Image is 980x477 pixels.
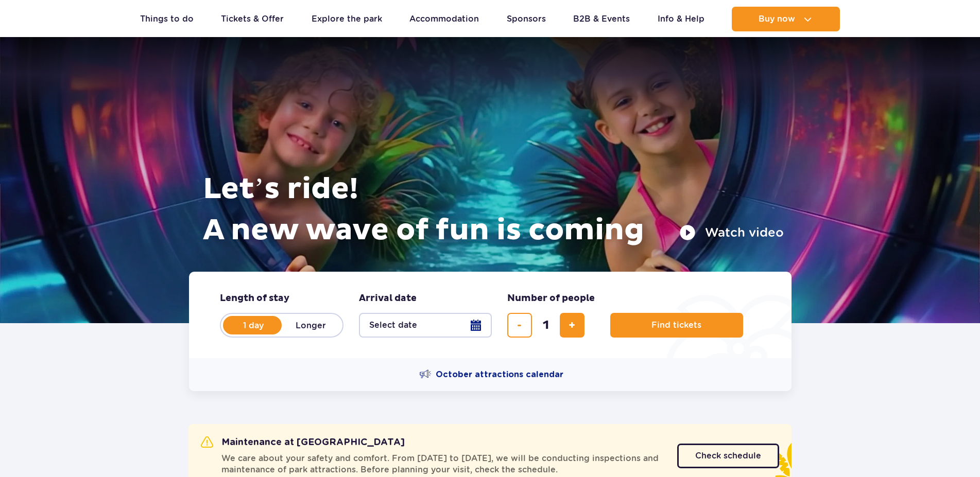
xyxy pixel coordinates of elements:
form: Planning your visit to Park of Poland [189,272,792,358]
button: Find tickets [610,313,743,338]
button: remove ticket [507,313,532,338]
a: October attractions calendar [419,368,563,381]
a: Sponsors [507,7,546,31]
button: Select date [359,313,492,338]
span: We care about your safety and comfort. From [DATE] to [DATE], we will be conducting inspections a... [221,453,665,475]
span: Number of people [507,292,595,305]
button: add ticket [560,313,584,338]
a: Check schedule [677,444,779,468]
span: Find tickets [651,321,701,330]
a: B2B & Events [573,7,630,31]
span: Arrival date [359,292,417,305]
h2: Maintenance at [GEOGRAPHIC_DATA] [201,436,405,449]
input: number of tickets [534,313,558,338]
button: Buy now [732,7,840,31]
span: October attractions calendar [436,369,563,380]
a: Things to do [140,7,194,31]
a: Accommodation [409,7,479,31]
button: Watch video [679,224,784,241]
a: Info & Help [658,7,704,31]
a: Explore the park [312,7,382,31]
a: Tickets & Offer [221,7,284,31]
span: Length of stay [220,292,289,305]
span: Check schedule [695,452,761,460]
label: Longer [282,314,340,336]
span: Buy now [759,14,795,24]
h1: Let’s ride! A new wave of fun is coming [203,169,784,251]
label: 1 day [224,314,283,336]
